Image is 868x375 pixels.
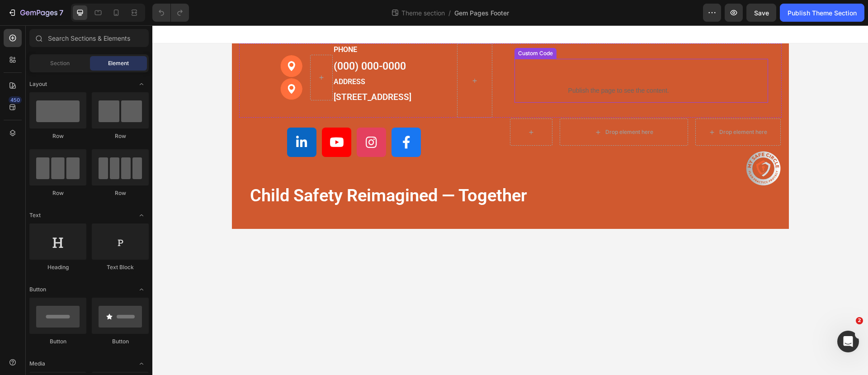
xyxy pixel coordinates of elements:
p: 7 [59,7,63,18]
span: Media [29,360,45,368]
div: Text Block [92,263,149,271]
a: Facebook [239,102,269,132]
input: Search Sections & Elements [29,29,149,47]
p: ADDRESS [181,51,303,62]
span: Gem Pages Footer [454,8,509,18]
div: Publish Theme Section [788,8,857,18]
span: Toggle open [134,356,149,371]
p: [STREET_ADDRESS] [181,66,303,79]
img: gempages_578495938713093001-a294b646-8251-4d0d-8e0a-9d6dac4b5658.png [593,125,629,161]
div: Row [29,189,86,197]
a: LinkedIn [135,102,164,132]
p: (000) 000-0000 [181,33,303,49]
a: Instagram [204,102,234,132]
div: Drop element here [567,103,615,110]
div: Button [92,337,149,346]
div: Custom Code [364,24,402,32]
span: Layout [29,80,47,88]
p: Publish the page to see the content. [362,61,571,70]
span: Toggle open [134,208,149,223]
div: Drop element here [453,103,501,110]
div: 450 [9,96,22,104]
div: Row [92,189,149,197]
span: Toggle open [134,282,149,297]
span: Text [29,211,41,219]
button: 7 [4,4,67,22]
a: YouTube [170,102,199,132]
span: Toggle open [134,77,149,91]
div: Button [29,337,86,346]
iframe: Intercom live chat [837,331,859,352]
span: Save [754,9,769,17]
span: Element [108,59,129,67]
span: / [448,8,451,18]
span: Button [29,285,46,294]
p: child safety reimagined — together [98,159,618,181]
div: Heading [29,263,86,271]
button: Save [746,4,776,22]
span: Theme section [400,8,447,18]
span: Section [50,59,70,67]
div: Row [92,132,149,140]
div: Undo/Redo [152,4,189,22]
div: Row [29,132,86,140]
button: Publish Theme Section [780,4,864,22]
span: 2 [856,317,863,324]
iframe: Design area [152,25,868,375]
